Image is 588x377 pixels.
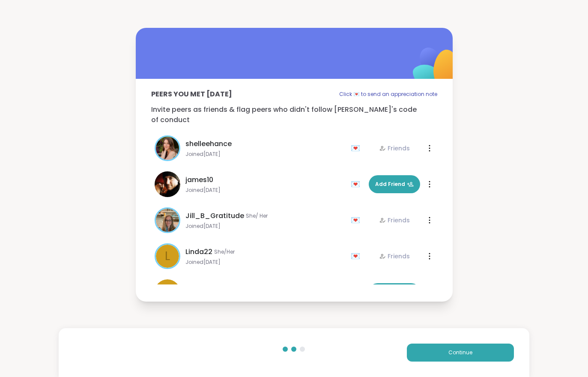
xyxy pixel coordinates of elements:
div: 💌 [351,141,364,155]
div: Friends [379,216,410,224]
p: Invite peers as friends & flag peers who didn't follow [PERSON_NAME]'s code of conduct [151,105,437,125]
button: Continue [407,344,514,362]
span: shelleehance [185,139,232,149]
img: james10 [155,171,180,197]
span: Linda22 [185,247,212,257]
span: james10 [185,175,213,185]
span: Joined [DATE] [185,187,346,194]
div: Friends [379,252,410,260]
button: Add Friend [369,175,420,193]
span: g [163,283,172,301]
span: She/Her [214,248,235,255]
span: Joined [DATE] [185,223,346,230]
span: L [165,247,170,265]
span: Jill_B_Gratitude [185,211,244,221]
div: 💌 [351,177,364,191]
img: shelleehance [156,137,179,160]
p: Click 💌 to send an appreciation note [339,89,437,99]
div: 💌 [351,213,364,227]
span: Joined [DATE] [185,259,346,266]
div: 💌 [351,249,364,263]
img: Jill_B_Gratitude [156,209,179,232]
span: She/ Her [246,212,268,219]
div: Friends [379,144,410,153]
span: gina417 [185,283,212,293]
span: Joined [DATE] [185,151,346,158]
p: Peers you met [DATE] [151,89,232,99]
button: Add Friend [369,283,420,301]
img: ShareWell Logomark [393,25,478,111]
span: Add Friend [375,180,414,188]
span: Continue [448,349,472,356]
